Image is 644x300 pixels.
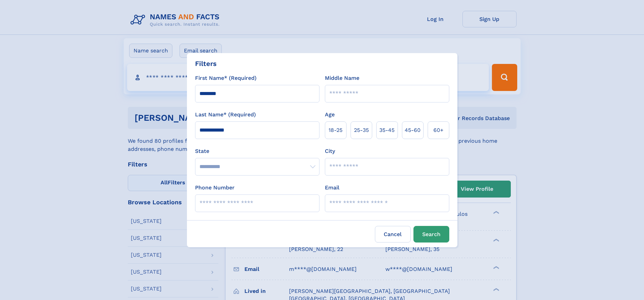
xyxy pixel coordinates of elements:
label: Phone Number [195,184,235,192]
button: Search [413,226,449,243]
label: Last Name* (Required) [195,111,256,119]
span: 18‑25 [329,126,342,134]
label: State [195,147,319,155]
span: 35‑45 [379,126,395,134]
span: 60+ [433,126,444,134]
label: City [325,147,335,155]
span: 45‑60 [405,126,421,134]
label: Middle Name [325,74,359,82]
label: First Name* (Required) [195,74,257,82]
label: Age [325,111,335,119]
label: Email [325,184,339,192]
span: 25‑35 [354,126,369,134]
label: Cancel [375,226,411,243]
div: Filters [195,59,217,69]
